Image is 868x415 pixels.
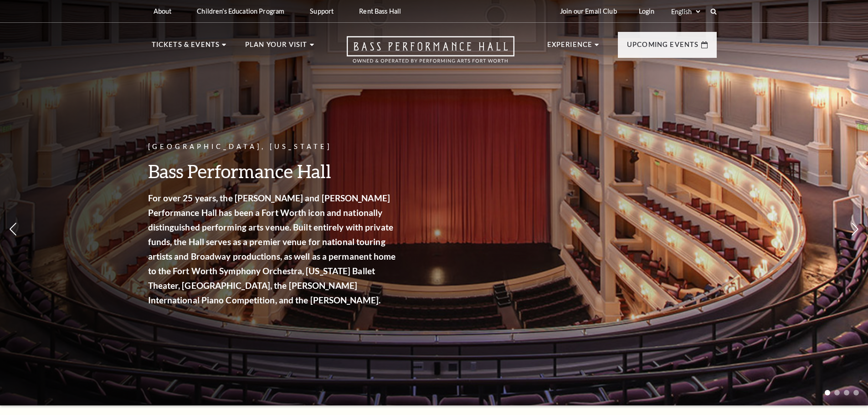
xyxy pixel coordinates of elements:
[359,7,401,15] p: Rent Bass Hall
[148,141,399,153] p: [GEOGRAPHIC_DATA], [US_STATE]
[148,193,396,305] strong: For over 25 years, the [PERSON_NAME] and [PERSON_NAME] Performance Hall has been a Fort Worth ico...
[245,39,308,56] p: Plan Your Visit
[627,39,699,56] p: Upcoming Events
[669,7,702,16] select: Select:
[547,39,593,56] p: Experience
[310,7,334,15] p: Support
[154,7,172,15] p: About
[197,7,284,15] p: Children's Education Program
[152,39,220,56] p: Tickets & Events
[148,159,399,183] h3: Bass Performance Hall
